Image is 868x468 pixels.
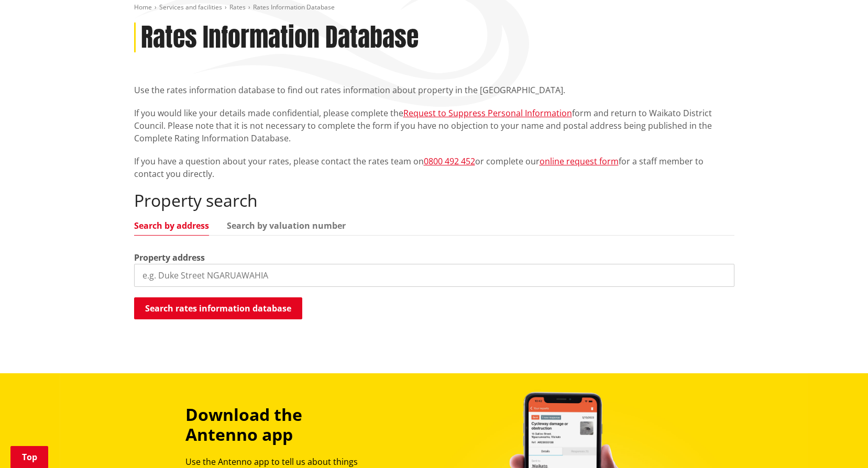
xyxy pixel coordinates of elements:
[134,155,734,180] p: If you have a question about your rates, please contact the rates team on or complete our for a s...
[134,84,734,96] p: Use the rates information database to find out rates information about property in the [GEOGRAPHI...
[134,264,734,287] input: e.g. Duke Street NGARUAWAHIA
[185,405,375,445] h3: Download the Antenno app
[10,446,48,468] a: Top
[134,297,302,319] button: Search rates information database
[227,221,346,230] a: Search by valuation number
[134,191,734,210] h2: Property search
[134,221,209,230] a: Search by address
[134,107,734,144] p: If you would like your details made confidential, please complete the form and return to Waikato ...
[141,23,419,53] h1: Rates Information Database
[134,251,205,264] label: Property address
[403,107,572,119] a: Request to Suppress Personal Information
[134,3,152,12] a: Home
[134,3,734,12] nav: breadcrumb
[253,3,335,12] span: Rates Information Database
[229,3,246,12] a: Rates
[540,155,619,167] a: online request form
[424,155,475,167] a: 0800 492 452
[820,424,858,462] iframe: Messenger Launcher
[159,3,222,12] a: Services and facilities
